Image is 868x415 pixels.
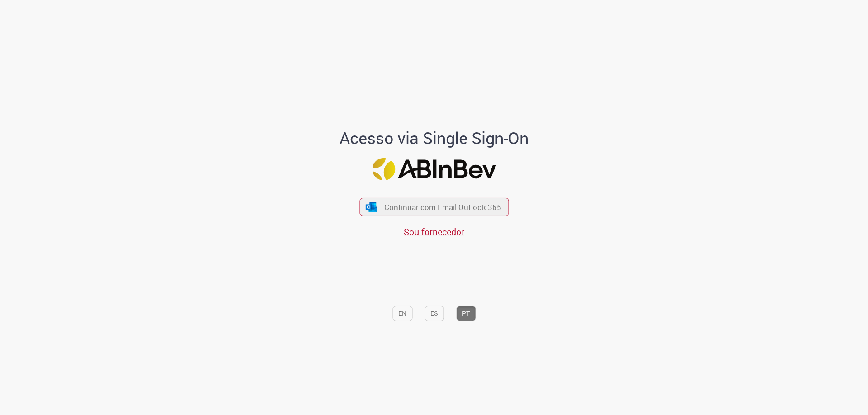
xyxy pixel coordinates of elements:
button: EN [392,306,412,321]
span: Continuar com Email Outlook 365 [384,202,501,212]
button: ícone Azure/Microsoft 360 Continuar com Email Outlook 365 [359,198,509,216]
button: ES [425,306,444,321]
img: Logo ABInBev [372,158,496,180]
button: PT [456,306,476,321]
h1: Acesso via Single Sign-On [309,129,560,147]
a: Sou fornecedor [404,226,464,238]
img: ícone Azure/Microsoft 360 [365,202,378,212]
